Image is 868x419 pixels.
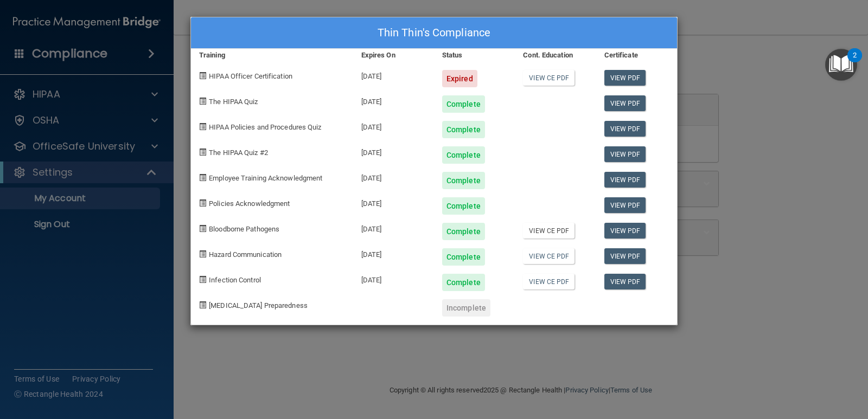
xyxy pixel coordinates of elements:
[442,197,485,215] div: Complete
[209,199,290,208] span: Policies Acknowledgment
[442,299,490,317] div: Incomplete
[523,274,575,289] a: View CE PDF
[353,87,434,113] div: [DATE]
[353,49,434,62] div: Expires On
[442,121,485,138] div: Complete
[604,197,646,213] a: View PDF
[442,248,485,266] div: Complete
[442,95,485,113] div: Complete
[353,266,434,291] div: [DATE]
[442,274,485,291] div: Complete
[191,49,353,62] div: Training
[209,225,279,233] span: Bloodborne Pathogens
[604,248,646,264] a: View PDF
[604,274,646,289] a: View PDF
[442,172,485,189] div: Complete
[442,70,477,87] div: Expired
[209,98,258,106] span: The HIPAA Quiz
[353,113,434,138] div: [DATE]
[604,146,646,162] a: View PDF
[596,49,677,62] div: Certificate
[825,49,857,81] button: Open Resource Center, 2 new notifications
[515,49,596,62] div: Cont. Education
[523,223,575,238] a: View CE PDF
[353,240,434,266] div: [DATE]
[680,342,855,385] iframe: Drift Widget Chat Controller
[523,70,575,86] a: View CE PDF
[442,223,485,240] div: Complete
[604,95,646,111] a: View PDF
[353,189,434,215] div: [DATE]
[604,172,646,188] a: View PDF
[604,70,646,86] a: View PDF
[434,49,515,62] div: Status
[353,62,434,87] div: [DATE]
[209,276,261,284] span: Infection Control
[853,55,857,69] div: 2
[353,164,434,189] div: [DATE]
[191,17,677,49] div: Thin Thin's Compliance
[523,248,575,264] a: View CE PDF
[209,123,321,131] span: HIPAA Policies and Procedures Quiz
[604,121,646,137] a: View PDF
[353,138,434,164] div: [DATE]
[442,146,485,164] div: Complete
[209,174,322,182] span: Employee Training Acknowledgment
[604,223,646,238] a: View PDF
[209,250,282,259] span: Hazard Communication
[353,215,434,240] div: [DATE]
[209,301,308,310] span: [MEDICAL_DATA] Preparedness
[209,72,292,80] span: HIPAA Officer Certification
[209,149,268,157] span: The HIPAA Quiz #2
